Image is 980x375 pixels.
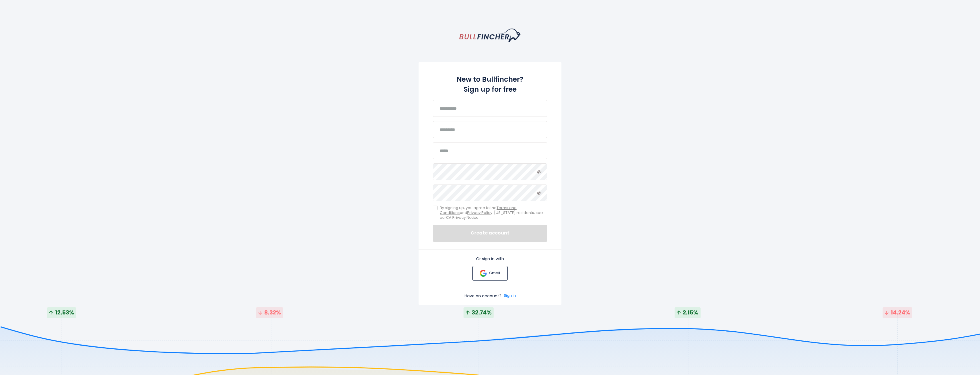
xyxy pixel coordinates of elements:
p: Or sign in with [433,256,547,261]
i: Toggle password visibility [537,169,541,174]
span: By signing up, you agree to the and . [US_STATE] residents, see our . [440,206,547,220]
p: Have an account? [465,293,501,298]
a: Terms and Conditions [440,205,517,215]
a: Gmail [472,266,507,281]
input: By signing up, you agree to theTerms and ConditionsandPrivacy Policy. [US_STATE] residents, see o... [433,206,437,210]
a: CA Privacy Notice [446,215,479,220]
p: Gmail [489,271,500,276]
h2: New to Bullfincher? Sign up for free [433,74,547,94]
a: homepage [459,29,521,42]
a: Sign in [504,293,516,298]
button: Create account [433,225,547,242]
a: Privacy Policy [467,210,492,215]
